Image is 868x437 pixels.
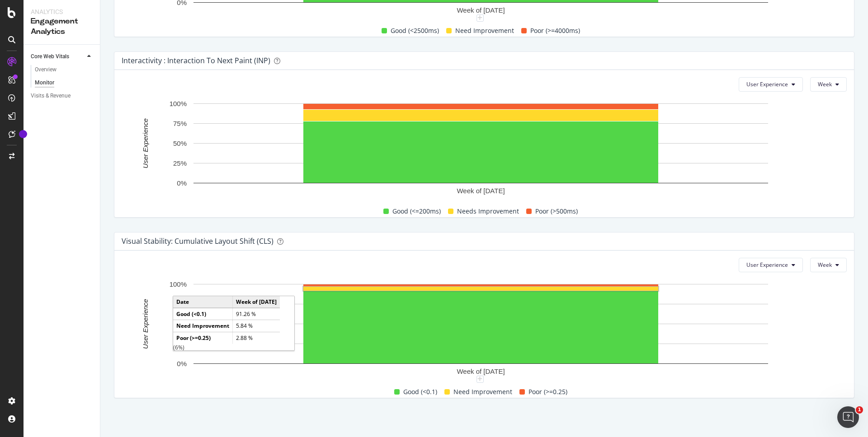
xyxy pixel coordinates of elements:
[31,7,93,16] div: Analytics
[746,261,788,269] span: User Experience
[31,52,69,61] div: Core Web Vitals
[746,80,788,88] span: User Experience
[31,91,94,101] a: Visits & Revenue
[818,80,832,88] span: Week
[173,159,187,167] text: 25%
[457,187,505,195] text: Week of [DATE]
[142,299,149,349] text: User Experience
[177,179,187,187] text: 0%
[173,120,187,127] text: 75%
[173,320,187,328] text: 50%
[35,78,54,88] div: Monitor
[19,130,27,138] div: Tooltip anchor
[818,261,832,269] span: Week
[476,14,484,22] div: plus
[528,386,567,397] span: Poor (>=0.25)
[170,280,187,288] text: 100%
[173,139,187,147] text: 50%
[476,376,484,383] div: plus
[457,6,505,14] text: Week of [DATE]
[173,340,187,348] text: 25%
[122,279,840,379] svg: A chart.
[122,237,274,246] div: Visual Stability: Cumulative Layout Shift (CLS)
[35,65,94,74] a: Overview
[173,300,187,308] text: 75%
[455,25,514,36] span: Need Improvement
[739,77,803,92] button: User Experience
[810,77,847,92] button: Week
[457,206,519,217] span: Needs Improvement
[31,16,93,37] div: Engagement Analytics
[837,406,859,428] iframe: Intercom live chat
[170,100,187,107] text: 100%
[457,367,505,375] text: Week of [DATE]
[122,56,270,65] div: Interactivity : Interaction to Next Paint (INP)
[392,206,441,217] span: Good (<=200ms)
[31,91,71,101] div: Visits & Revenue
[453,386,512,397] span: Need Improvement
[810,258,847,272] button: Week
[391,25,439,36] span: Good (<2500ms)
[35,65,57,74] div: Overview
[739,258,803,272] button: User Experience
[177,360,187,367] text: 0%
[31,52,85,61] a: Core Web Vitals
[142,118,149,168] text: User Experience
[35,78,94,88] a: Monitor
[403,386,437,397] span: Good (<0.1)
[856,406,863,414] span: 1
[530,25,580,36] span: Poor (>=4000ms)
[535,206,578,217] span: Poor (>500ms)
[122,99,840,199] svg: A chart.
